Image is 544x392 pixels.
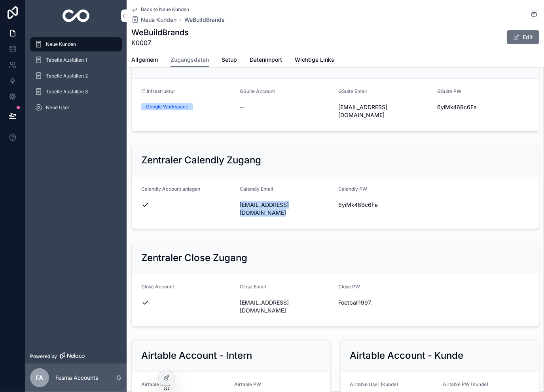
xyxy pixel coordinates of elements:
a: Wichtige Links [295,53,334,68]
button: Edit [507,30,539,44]
a: Neue User [30,100,122,115]
span: IT Infrastruktur [141,88,175,94]
span: Setup [222,56,237,64]
a: Powered by [25,349,127,364]
span: Airtable User (Kunde) [350,381,398,387]
a: Setup [222,53,237,68]
div: scrollable content [25,32,127,125]
span: Close Account [141,284,174,290]
a: WeBuildBrands [184,16,225,24]
a: Tabelle Ausfüllen 2 [30,69,122,83]
a: Allgemein [131,53,158,68]
a: Back to Neue Kunden [131,6,189,13]
span: -- [240,103,245,111]
span: Calendly Email [240,186,273,192]
span: Neue Kunden [46,41,76,47]
span: K0007 [131,38,189,47]
span: Tabelle Ausfüllen 1 [46,57,87,63]
a: Zugangsdaten [171,53,209,68]
span: 6yiMk46Bc6Fa [437,103,529,111]
img: App logo [63,9,90,22]
span: Close Email [240,284,266,290]
a: Neue Kunden [30,37,122,51]
span: FA [36,373,44,383]
span: Airtable User [141,381,171,387]
span: Datenimport [250,56,282,64]
span: Calendly PW [339,186,368,192]
a: Tabelle Ausfüllen 3 [30,85,122,99]
span: GSuite Account [240,88,275,94]
h2: Airtable Account - Intern [141,349,252,362]
span: Airtable PW [234,381,261,387]
h2: Zentraler Close Zugang [141,252,247,264]
span: Powered by [30,353,57,360]
span: Tabelle Ausfüllen 3 [46,89,88,95]
a: Tabelle Ausfüllen 1 [30,53,122,67]
span: GSuite PW [437,88,461,94]
span: Wichtige Links [295,56,334,64]
span: GSuite Email [339,88,367,94]
p: Fesma Accounts [55,374,98,382]
span: Back to Neue Kunden [141,6,189,13]
span: Allgemein [131,56,158,64]
span: Airtable PW (Kunde) [443,381,488,387]
a: Neue Kunden [131,16,176,24]
span: Zugangsdaten [171,56,209,64]
span: Neue Kunden [141,16,176,24]
span: Neue User [46,104,70,111]
span: Football1997. [339,299,431,307]
div: Google Workspace [146,103,188,110]
span: [EMAIL_ADDRESS][DOMAIN_NAME] [339,103,431,119]
span: Calendly Account anlegen [141,186,200,192]
span: [EMAIL_ADDRESS][DOMAIN_NAME] [240,299,332,314]
h1: WeBuildBrands [131,27,189,38]
span: 6yiMk46Bc6Fa [339,201,431,209]
span: Tabelle Ausfüllen 2 [46,73,88,79]
h2: Zentraler Calendly Zugang [141,154,261,167]
span: [EMAIL_ADDRESS][DOMAIN_NAME] [240,201,332,217]
h2: Airtable Account - Kunde [350,349,464,362]
a: Datenimport [250,53,282,68]
span: Close PW [339,284,360,290]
